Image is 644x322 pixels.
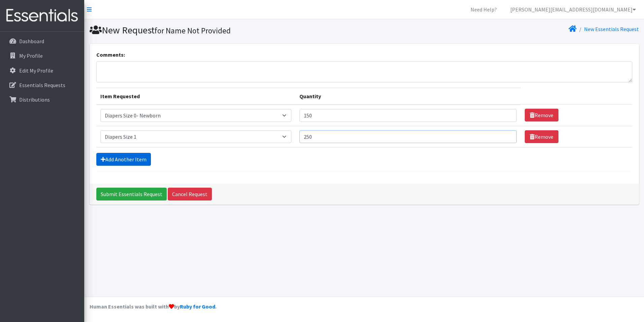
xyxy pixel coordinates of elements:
a: New Essentials Request [584,26,639,32]
p: Distributions [19,96,50,103]
a: Remove [525,130,558,143]
small: for Name Not Provided [155,26,231,35]
th: Item Requested [96,88,296,105]
a: Ruby for Good [180,303,215,310]
strong: Human Essentials was built with by . [90,303,217,310]
a: Remove [525,109,558,122]
input: Submit Essentials Request [96,188,167,200]
a: [PERSON_NAME][EMAIL_ADDRESS][DOMAIN_NAME] [505,3,641,16]
label: Comments: [96,51,125,59]
p: My Profile [19,52,43,59]
p: Edit My Profile [19,67,53,74]
p: Essentials Requests [19,82,65,88]
a: Edit My Profile [3,64,82,77]
h1: New Request [90,24,362,36]
a: Cancel Request [168,188,212,200]
a: Essentials Requests [3,78,82,92]
a: My Profile [3,49,82,62]
th: Quantity [295,88,521,105]
a: Dashboard [3,34,82,48]
a: Need Help? [465,3,502,16]
a: Distributions [3,93,82,106]
img: HumanEssentials [3,4,82,27]
a: Add Another Item [96,153,151,166]
p: Dashboard [19,38,44,45]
